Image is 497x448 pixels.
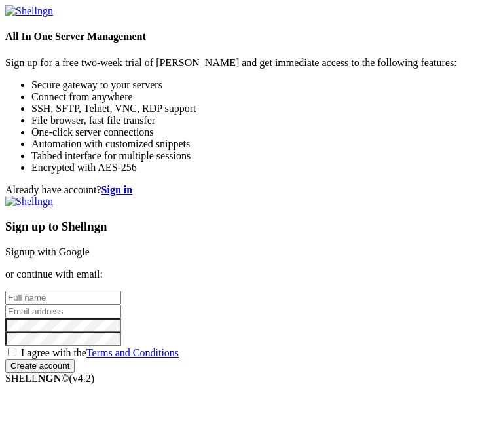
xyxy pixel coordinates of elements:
[5,57,492,69] p: Sign up for a free two-week trial of [PERSON_NAME] and get immediate access to the following feat...
[31,162,492,174] li: Encrypted with AES-256
[5,373,94,384] span: SHELL ©
[5,359,75,373] input: Create account
[31,103,492,115] li: SSH, SFTP, Telnet, VNC, RDP support
[21,347,179,358] span: I agree with the
[5,246,90,257] a: Signup with Google
[69,373,95,384] span: 4.2.0
[31,126,492,138] li: One-click server connections
[8,348,16,356] input: I agree with theTerms and Conditions
[31,150,492,162] li: Tabbed interface for multiple sessions
[86,347,179,358] a: Terms and Conditions
[101,184,133,195] a: Sign in
[5,305,121,318] input: Email address
[5,196,53,208] img: Shellngn
[5,219,492,234] h3: Sign up to Shellngn
[5,291,121,305] input: Full name
[5,269,492,280] p: or continue with email:
[31,91,492,103] li: Connect from anywhere
[31,138,492,150] li: Automation with customized snippets
[5,31,492,43] h4: All In One Server Management
[31,79,492,91] li: Secure gateway to your servers
[38,373,62,384] b: NGN
[5,184,492,196] div: Already have account?
[31,115,492,126] li: File browser, fast file transfer
[5,5,53,17] img: Shellngn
